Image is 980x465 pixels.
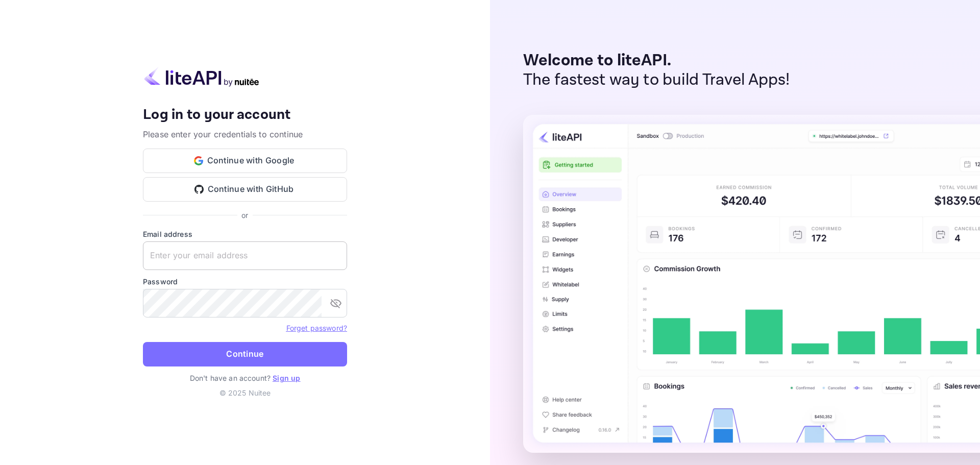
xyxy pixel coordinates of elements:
button: Continue with GitHub [143,177,347,202]
button: Continue with Google [143,149,347,173]
h4: Log in to your account [143,106,347,124]
p: Don't have an account? [143,373,347,383]
label: Password [143,276,347,287]
a: Sign up [273,374,300,382]
p: The fastest way to build Travel Apps! [523,70,790,90]
a: Forget password? [286,323,347,333]
label: Email address [143,229,347,239]
a: Forget password? [286,324,347,332]
input: Enter your email address [143,241,347,270]
img: liteapi [143,67,260,87]
p: © 2025 Nuitee [143,387,347,398]
p: Welcome to liteAPI. [523,51,790,70]
p: Please enter your credentials to continue [143,128,347,140]
button: toggle password visibility [326,293,346,313]
button: Continue [143,342,347,366]
p: or [241,210,248,221]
